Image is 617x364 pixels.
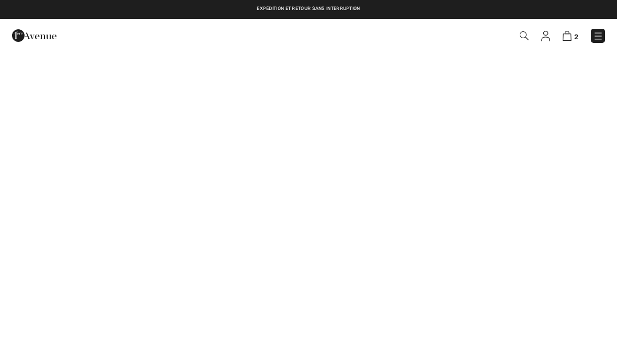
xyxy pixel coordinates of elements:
img: Menu [593,31,603,41]
img: Panier d'achat [563,31,572,41]
img: Mes infos [541,31,550,41]
span: 2 [574,33,578,41]
a: 2 [563,29,578,42]
img: 1ère Avenue [12,25,56,46]
a: 1ère Avenue [12,30,56,40]
img: Recherche [520,31,529,40]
